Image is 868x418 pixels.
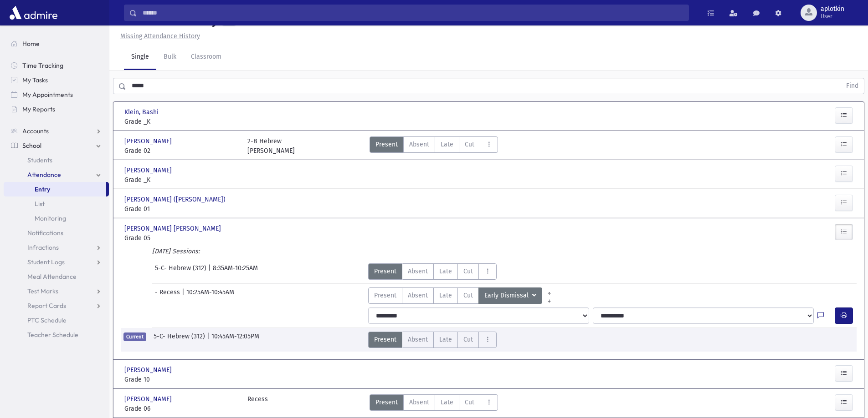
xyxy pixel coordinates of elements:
a: Entry [4,182,106,196]
a: Meal Attendance [4,269,109,284]
a: School [4,138,109,153]
span: Home [22,40,40,48]
div: Recess [247,394,268,413]
span: Students [27,156,52,164]
span: Present [374,335,396,344]
span: Late [441,140,453,149]
span: Cut [465,140,474,149]
span: Cut [463,291,473,300]
div: AttTypes [370,394,498,413]
span: Test Marks [27,287,58,295]
div: AttTypes [370,136,498,156]
a: PTC Schedule [4,313,109,327]
span: Late [439,291,452,300]
span: My Appointments [22,91,73,99]
span: [PERSON_NAME] [124,136,174,146]
span: Grade _K [124,175,238,185]
u: Missing Attendance History [120,32,200,40]
a: My Tasks [4,73,109,87]
a: Classroom [184,45,229,70]
a: Infractions [4,240,109,255]
span: Entry [35,185,50,193]
span: Grade 05 [124,233,238,243]
span: Present [374,291,396,300]
span: Absent [408,291,428,300]
span: Meal Attendance [27,272,77,281]
a: My Appointments [4,87,109,102]
a: My Reports [4,102,109,116]
div: 2-B Hebrew [PERSON_NAME] [247,136,295,156]
a: Single [124,45,156,70]
span: Absent [409,140,429,149]
span: Student Logs [27,258,65,266]
a: Notifications [4,226,109,240]
span: Notifications [27,229,63,237]
span: [PERSON_NAME] ([PERSON_NAME]) [124,195,227,204]
input: Search [137,5,688,21]
span: | [207,332,211,348]
span: Infractions [27,243,59,252]
a: Accounts [4,124,109,138]
span: Report Cards [27,302,66,310]
span: User [821,13,844,20]
i: [DATE] Sessions: [152,247,200,255]
span: 10:45AM-12:05PM [211,332,259,348]
span: [PERSON_NAME] [124,394,174,404]
a: Teacher Schedule [4,327,109,342]
span: Attendance [27,171,61,179]
a: Student Logs [4,255,109,269]
span: Present [375,398,398,407]
span: School [22,141,41,150]
span: Grade 10 [124,375,238,384]
span: Klein, Bashi [124,107,160,117]
span: Grade 02 [124,146,238,156]
span: List [35,200,45,208]
div: AttTypes [368,263,497,280]
span: Early Dismissal [484,291,530,301]
span: [PERSON_NAME] [124,365,174,375]
span: 5-C- Hebrew (312) [155,263,208,280]
span: My Tasks [22,76,48,84]
span: Teacher Schedule [27,331,78,339]
span: [PERSON_NAME] [PERSON_NAME] [124,224,223,233]
button: Early Dismissal [478,287,542,304]
span: | [182,287,186,304]
span: 10:25AM-10:45AM [186,287,234,304]
a: Students [4,153,109,167]
span: Late [439,267,452,276]
span: Absent [408,267,428,276]
span: Cut [463,267,473,276]
span: Absent [409,398,429,407]
span: 5-C- Hebrew (312) [154,332,207,348]
button: Find [841,78,864,94]
a: Monitoring [4,211,109,226]
a: List [4,196,109,211]
a: Time Tracking [4,58,109,73]
span: | [208,263,213,280]
span: Cut [463,335,473,344]
a: Home [4,36,109,51]
a: Attendance [4,167,109,182]
a: Missing Attendance History [117,32,200,40]
img: AdmirePro [7,4,60,22]
span: Grade _K [124,117,238,126]
a: Bulk [156,45,184,70]
a: Test Marks [4,284,109,298]
span: Late [441,398,453,407]
span: PTC Schedule [27,316,67,324]
div: AttTypes [368,287,556,304]
span: - Recess [155,287,182,304]
span: Absent [408,335,428,344]
span: My Reports [22,105,55,113]
div: AttTypes [368,332,497,348]
span: Current [123,332,146,341]
span: Grade 01 [124,204,238,214]
span: Present [374,267,396,276]
span: Grade 06 [124,404,238,413]
a: Report Cards [4,298,109,313]
span: Time Tracking [22,61,63,70]
span: Present [375,140,398,149]
span: 8:35AM-10:25AM [213,263,258,280]
span: aplotkin [821,5,844,13]
span: Accounts [22,127,49,135]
